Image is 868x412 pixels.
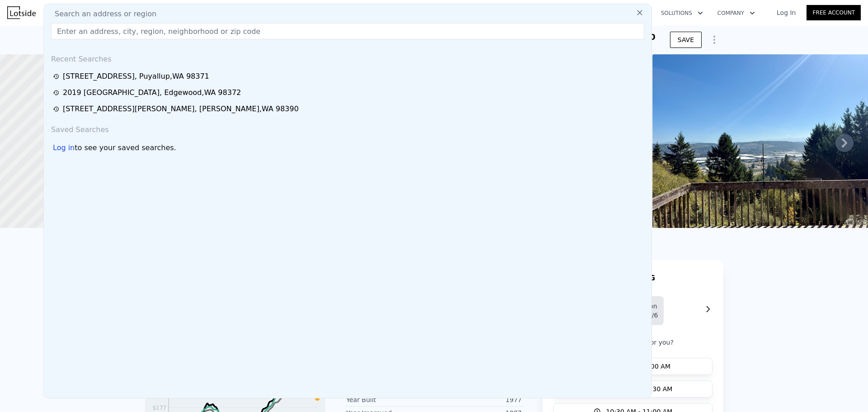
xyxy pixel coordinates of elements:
[644,311,656,320] div: 10/6
[152,393,166,399] tspan: $212
[63,71,209,82] div: [STREET_ADDRESS] , Puyallup , WA 98371
[63,87,241,98] div: 2019 [GEOGRAPHIC_DATA] , Edgewood , WA 98372
[75,142,176,153] span: to see your saved searches.
[53,104,645,114] a: [STREET_ADDRESS][PERSON_NAME], [PERSON_NAME],WA 98390
[53,87,645,98] a: 2019 [GEOGRAPHIC_DATA], Edgewood,WA 98372
[654,5,710,21] button: Solutions
[51,23,644,39] input: Enter an address, city, region, neighborhood or zip code
[766,8,807,17] a: Log In
[152,405,166,411] tspan: $177
[53,142,75,153] div: Log in
[807,5,861,20] a: Free Account
[346,395,434,404] div: Year Built
[644,302,656,311] div: Mon
[63,104,299,114] div: [STREET_ADDRESS][PERSON_NAME] , [PERSON_NAME] , WA 98390
[710,5,762,21] button: Company
[47,9,156,19] span: Search an address or region
[47,47,648,68] div: Recent Searches
[47,117,648,139] div: Saved Searches
[705,31,723,49] button: Show Options
[53,71,645,82] a: [STREET_ADDRESS], Puyallup,WA 98371
[670,32,702,48] button: SAVE
[7,6,36,19] img: Lotside
[434,395,522,404] div: 1977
